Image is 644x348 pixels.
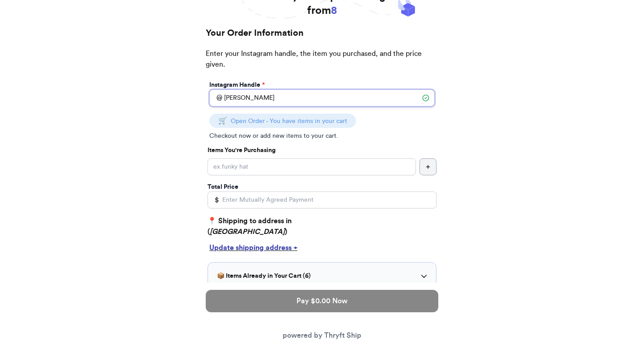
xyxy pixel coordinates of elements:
em: [GEOGRAPHIC_DATA] [210,228,285,235]
label: Total Price [208,182,238,191]
label: Instagram Handle [209,81,265,89]
p: Items You're Purchasing [208,146,436,155]
h3: 📦 Items Already in Your Cart ( 6 ) [217,272,311,280]
input: Enter Mutually Agreed Payment [208,191,436,208]
div: Update shipping address + [209,242,435,253]
button: Pay $0.00 Now [206,290,438,312]
span: 🛒 [218,117,227,124]
h2: Your Order Information [206,27,438,48]
div: $ [208,191,219,208]
p: 📍 Shipping to address in ( ) [208,216,436,237]
p: Enter your Instagram handle, the item you purchased, and the price given. [206,48,438,79]
a: powered by Thryft Ship [283,332,361,339]
input: ex.funky hat [208,158,416,175]
span: Open Order - You have items in your cart [231,118,347,124]
p: Checkout now or add new items to your cart. [209,132,435,140]
div: @ [209,89,222,106]
span: 8 [331,5,337,16]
